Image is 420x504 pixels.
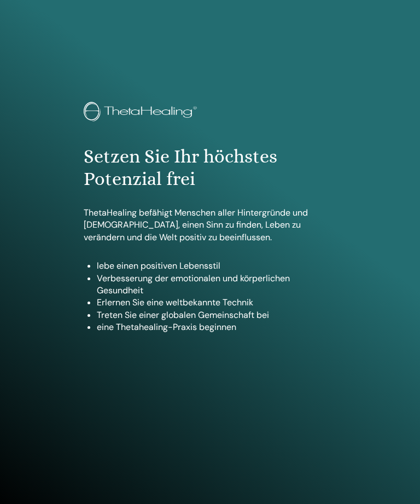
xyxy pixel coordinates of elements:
li: eine Thetahealing-Praxis beginnen [97,321,336,333]
h1: Setzen Sie Ihr höchstes Potenzial frei [84,146,336,190]
li: Verbesserung der emotionalen und körperlichen Gesundheit [97,273,336,297]
li: Erlernen Sie eine weltbekannte Technik [97,297,336,309]
li: lebe einen positiven Lebensstil [97,260,336,272]
p: ThetaHealing befähigt Menschen aller Hintergründe und [DEMOGRAPHIC_DATA], einen Sinn zu finden, L... [84,207,336,244]
li: Treten Sie einer globalen Gemeinschaft bei [97,309,336,321]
